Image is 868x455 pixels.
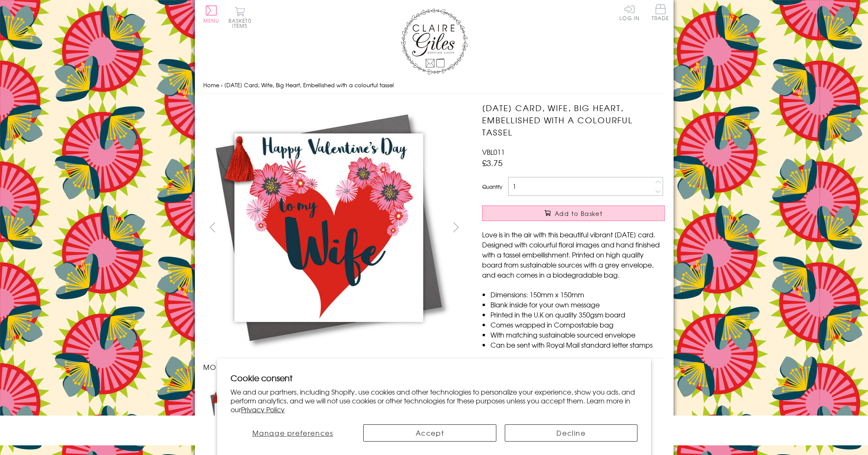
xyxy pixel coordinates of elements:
[446,218,465,237] button: next
[490,309,665,320] li: Printed in the U.K on quality 350gsm board
[203,81,219,89] a: Home
[221,81,223,89] span: ›
[652,4,669,22] a: Trade
[482,229,665,280] p: Love is in the air with this beautiful vibrant [DATE] card. Designed with colourful floral images...
[252,428,333,438] span: Manage preferences
[207,385,265,442] img: Valentine's Day Card, Wife, Big Heart, Embellished with a colourful tassel
[203,77,665,94] nav: breadcrumbs
[231,424,355,442] button: Manage preferences
[482,205,665,221] button: Add to Basket
[490,299,665,309] li: Blank inside for your own message
[619,4,640,21] a: Log In
[465,102,717,354] img: Valentine's Day Card, Wife, Big Heart, Embellished with a colourful tassel
[224,81,394,89] span: [DATE] Card, Wife, Big Heart, Embellished with a colourful tassel
[203,218,222,237] button: prev
[203,380,269,446] li: Carousel Page 1 (Current Slide)
[203,102,455,354] img: Valentine's Day Card, Wife, Big Heart, Embellished with a colourful tassel
[203,17,220,24] span: Menu
[490,340,665,350] li: Can be sent with Royal Mail standard letter stamps
[482,183,502,190] label: Quantity
[505,424,638,442] button: Decline
[490,320,665,330] li: Comes wrapped in Compostable bag
[231,372,638,384] h2: Cookie consent
[231,387,638,413] p: We and our partners, including Shopify, use cookies and other technologies to personalize your ex...
[363,424,496,442] button: Accept
[482,147,505,157] span: VBL011
[232,17,252,29] span: 0 items
[228,7,252,28] button: Basket0 items
[652,4,669,21] span: Trade
[203,380,466,446] ul: Carousel Pagination
[490,289,665,299] li: Dimensions: 150mm x 150mm
[203,5,220,23] button: Menu
[482,157,503,169] span: £3.75
[482,102,665,138] h1: [DATE] Card, Wife, Big Heart, Embellished with a colourful tassel
[490,330,665,340] li: With matching sustainable sourced envelope
[555,209,603,218] span: Add to Basket
[241,404,285,414] a: Privacy Policy
[401,8,468,75] img: Claire Giles Greetings Cards
[203,362,466,372] h3: More views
